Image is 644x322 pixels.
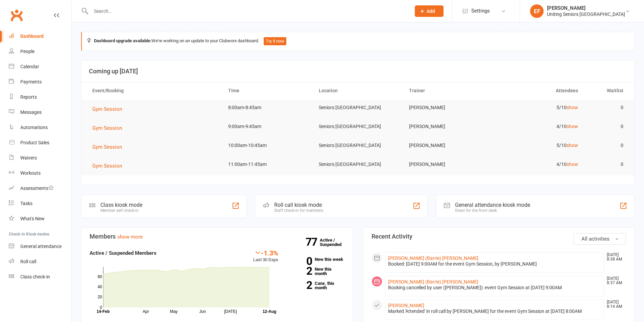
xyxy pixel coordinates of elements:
div: Roll call [20,259,36,264]
td: Seniors [GEOGRAPHIC_DATA] [313,138,403,153]
div: Marked 'Attended' in roll call by [PERSON_NAME] for the event Gym Session at [DATE] 8:00AM [388,308,601,314]
th: Waitlist [584,82,629,99]
th: Location [313,82,403,99]
a: show [567,105,578,110]
a: 77Active / Suspended [320,233,350,252]
div: What's New [20,216,45,221]
th: Time [222,82,313,99]
strong: 77 [306,237,320,247]
td: Seniors [GEOGRAPHIC_DATA] [313,156,403,172]
td: 0 [584,138,629,153]
td: 4/10 [494,119,584,134]
div: Roll call kiosk mode [274,202,323,208]
div: Waivers [20,155,37,160]
div: People [20,49,34,54]
time: [DATE] 8:14 AM [603,300,626,309]
a: show [567,143,578,148]
a: Payments [9,74,71,90]
div: Assessments [20,185,54,191]
td: 11:00am-11:45am [222,156,313,172]
a: Product Sales [9,135,71,150]
a: General attendance kiosk mode [9,239,71,254]
div: Staff check-in for members [274,208,323,213]
span: Gym Session [92,163,122,169]
a: Waivers [9,150,71,166]
td: [PERSON_NAME] [403,138,494,153]
a: Dashboard [9,29,71,44]
div: Workouts [20,170,41,176]
td: 8:00am-8:45am [222,100,313,116]
th: Event/Booking [86,82,222,99]
td: [PERSON_NAME] [403,100,494,116]
a: Calendar [9,59,71,74]
td: 10:00am-10:45am [222,138,313,153]
div: Tasks [20,201,32,206]
a: show more [117,234,143,240]
div: EF [530,4,544,18]
a: Assessments [9,181,71,196]
td: Seniors [GEOGRAPHIC_DATA] [313,119,403,134]
div: Automations [20,125,48,130]
button: Gym Session [92,124,127,132]
span: Gym Session [92,144,122,150]
div: Payments [20,79,42,84]
div: Reports [20,94,37,100]
time: [DATE] 8:38 AM [603,253,626,262]
button: Try it now [264,37,286,45]
strong: Dashboard upgrade available: [94,38,151,43]
a: 0New this week [288,257,344,262]
input: Search... [89,6,406,16]
button: All activities [574,233,626,245]
div: We're working on an update to your Clubworx dashboard. [81,32,635,51]
div: Messages [20,109,42,115]
a: 2Canx. this month [288,281,344,290]
td: 4/10 [494,156,584,172]
button: Gym Session [92,162,127,170]
a: Roll call [9,254,71,269]
a: Tasks [9,196,71,211]
span: Gym Session [92,106,122,112]
span: Settings [471,3,490,19]
a: What's New [9,211,71,226]
a: [PERSON_NAME] [388,303,424,308]
strong: 0 [288,256,312,266]
time: [DATE] 8:37 AM [603,276,626,285]
a: [PERSON_NAME] (Barrie) [PERSON_NAME] [388,255,478,261]
a: Automations [9,120,71,135]
div: Uniting Seniors [GEOGRAPHIC_DATA] [547,11,625,17]
h3: Coming up [DATE] [89,68,627,75]
a: Reports [9,90,71,105]
a: Workouts [9,166,71,181]
a: show [567,162,578,167]
span: Gym Session [92,125,122,131]
div: Calendar [20,64,39,69]
td: 5/10 [494,138,584,153]
td: 9:00am-9:45am [222,119,313,134]
div: [PERSON_NAME] [547,5,625,11]
th: Trainer [403,82,494,99]
div: Last 30 Days [253,249,278,264]
button: Gym Session [92,105,127,113]
div: Booked: [DATE] 9:00AM for the event Gym Session, by [PERSON_NAME] [388,261,601,267]
div: Dashboard [20,33,44,39]
a: Messages [9,105,71,120]
span: Add [427,8,435,14]
td: 0 [584,119,629,134]
strong: 2 [288,280,312,290]
button: Gym Session [92,143,127,151]
th: Attendees [494,82,584,99]
div: Member self check-in [100,208,142,213]
td: 0 [584,100,629,116]
h3: Recent Activity [372,233,626,240]
strong: 2 [288,266,312,276]
td: [PERSON_NAME] [403,119,494,134]
div: Class kiosk mode [100,202,142,208]
td: 0 [584,156,629,172]
h3: Members [90,233,344,240]
td: Seniors [GEOGRAPHIC_DATA] [313,100,403,116]
a: Clubworx [8,7,25,24]
div: Great for the front desk [455,208,530,213]
div: General attendance kiosk mode [455,202,530,208]
a: Class kiosk mode [9,269,71,284]
a: [PERSON_NAME] (Barrie) [PERSON_NAME] [388,279,478,284]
